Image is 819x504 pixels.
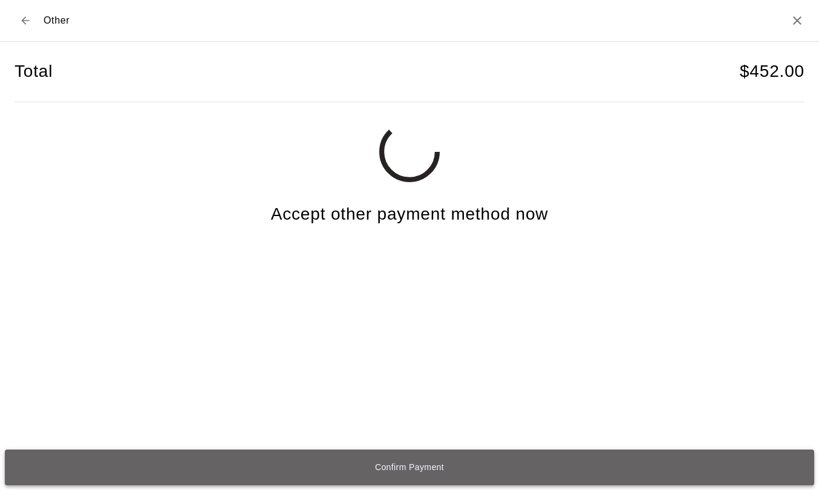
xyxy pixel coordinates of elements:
[15,61,53,82] h4: Total
[5,450,814,485] button: Confirm Payment
[271,204,549,225] h4: Accept other payment method now
[15,10,36,31] button: Back to checkout
[740,61,804,82] h4: $ 452.00
[790,13,804,28] button: Close
[15,10,70,31] div: Other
